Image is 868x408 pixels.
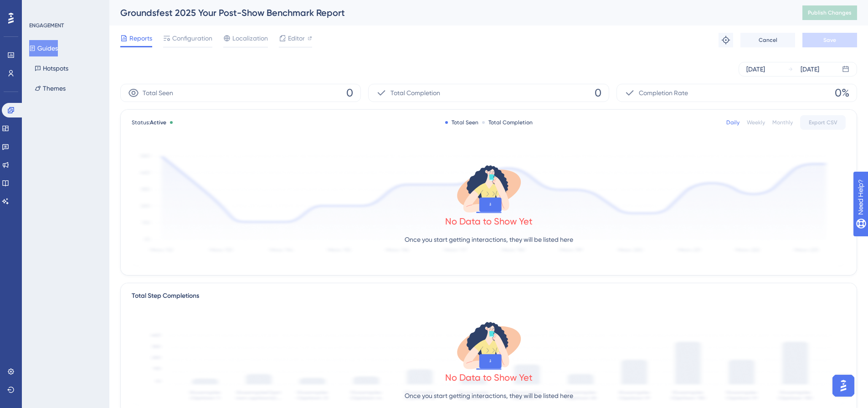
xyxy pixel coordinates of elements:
[29,22,64,29] div: ENGAGEMENT
[809,119,837,126] span: Export CSV
[746,64,765,75] div: [DATE]
[759,36,777,44] span: Cancel
[405,234,573,245] p: Once you start getting interactions, they will be listed here
[232,33,268,44] span: Localization
[172,33,212,44] span: Configuration
[801,64,819,75] div: [DATE]
[288,33,305,44] span: Editor
[800,115,846,130] button: Export CSV
[132,119,166,126] span: Status:
[29,60,74,76] button: Hotspots
[120,6,780,19] div: Groundsfest 2025 Your Post-Show Benchmark Report
[445,119,478,126] div: Total Seen
[29,80,71,97] button: Themes
[405,390,573,401] p: Once you start getting interactions, they will be listed here
[772,119,793,126] div: Monthly
[726,119,740,126] div: Daily
[802,33,857,47] button: Save
[129,33,152,44] span: Reports
[639,87,688,98] span: Completion Rate
[823,36,836,44] span: Save
[835,86,849,100] span: 0%
[21,2,57,13] span: Need Help?
[740,33,795,47] button: Cancel
[150,119,166,126] span: Active
[390,87,440,98] span: Total Completion
[830,372,857,399] iframe: UserGuiding AI Assistant Launcher
[132,291,199,301] div: Total Step Completions
[747,119,765,126] div: Weekly
[346,86,353,100] span: 0
[482,119,533,126] div: Total Completion
[29,40,58,56] button: Guides
[143,87,173,98] span: Total Seen
[595,86,601,100] span: 0
[445,371,533,384] div: No Data to Show Yet
[445,215,533,228] div: No Data to Show Yet
[802,5,857,20] button: Publish Changes
[808,9,852,16] span: Publish Changes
